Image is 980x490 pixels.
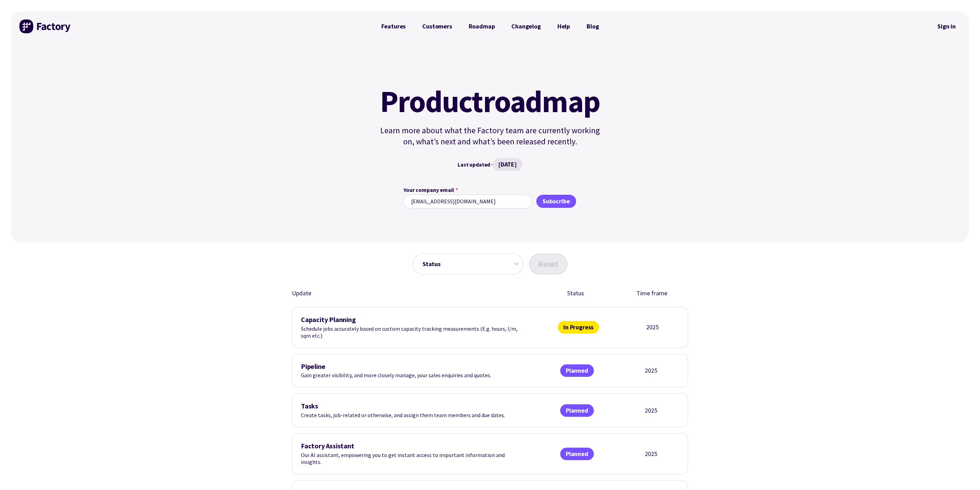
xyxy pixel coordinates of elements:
[301,363,523,379] div: Gain greater visibility, and more closely manage, your sales enquiries and quotes.
[483,86,600,117] mark: roadmap
[631,288,673,298] div: Time frame
[933,18,961,34] nav: Secondary Navigation
[560,404,594,417] span: Planned
[536,194,577,209] input: Subscribe
[373,19,414,33] a: Features
[377,86,603,117] h1: Product
[301,442,523,450] h3: Factory Assistant
[578,19,607,33] a: Blog
[301,316,523,324] h3: Capacity Planning
[560,364,594,377] span: Planned
[301,316,523,339] div: Schedule jobs accurately based on custom capacity tracking measurements (E.g. hours, l/m, sqm etc.)
[631,366,671,375] div: 2025
[555,288,597,298] div: Status
[933,18,961,34] a: Sign in
[373,19,607,33] nav: Primary Navigation
[631,450,671,458] div: 2025
[529,254,567,274] button: Reset
[634,323,671,331] div: 2025
[377,125,603,147] p: Learn more about what the Factory team are currently working on, what’s next and what’s been rele...
[301,442,523,465] div: Our AI assistant, empowering you to get instant access to important information and insights.
[292,288,520,298] div: Update
[503,19,549,33] a: Changelog
[631,406,671,415] div: 2025
[558,321,599,333] span: In Progress
[301,402,523,410] h3: Tasks
[560,448,594,460] span: Planned
[460,19,503,33] a: Roadmap
[549,19,578,33] a: Help
[414,19,460,33] a: Customers
[301,402,523,419] div: Create tasks, job-related or otherwise, and assign them team members and due dates.
[493,158,522,171] span: [DATE]
[301,363,523,371] h3: Pipeline
[404,186,454,195] span: Your company email
[377,158,603,171] div: Last updated ·
[19,19,71,33] img: Factory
